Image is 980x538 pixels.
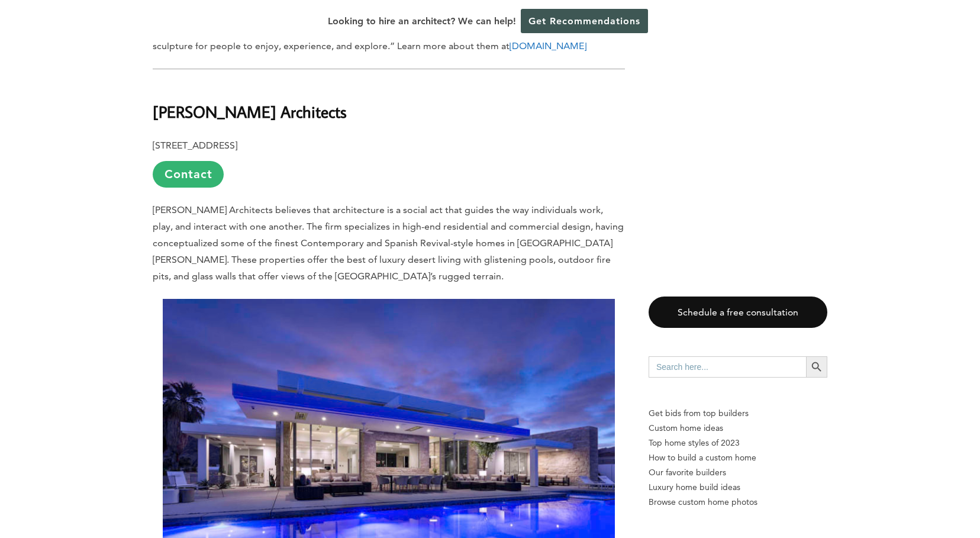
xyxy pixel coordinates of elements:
[649,495,827,510] a: Browse custom home photos
[649,465,827,480] a: Our favorite builders
[153,140,237,151] b: [STREET_ADDRESS]
[649,356,806,378] input: Search here...
[153,101,347,122] b: [PERSON_NAME] Architects
[521,9,648,33] a: Get Recommendations
[649,480,827,495] a: Luxury home build ideas
[153,161,224,188] a: Contact
[510,40,586,51] a: [DOMAIN_NAME]
[649,450,827,465] a: How to build a custom home
[649,297,827,328] a: Schedule a free consultation
[153,7,624,51] span: Every project the firm designs is infused with eco-design and art. For [PERSON_NAME], combining a...
[649,421,827,436] a: Custom home ideas
[649,406,827,421] p: Get bids from top builders
[153,204,624,282] span: [PERSON_NAME] Architects believes that architecture is a social act that guides the way individua...
[810,360,823,373] svg: Search
[649,436,827,450] a: Top home styles of 2023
